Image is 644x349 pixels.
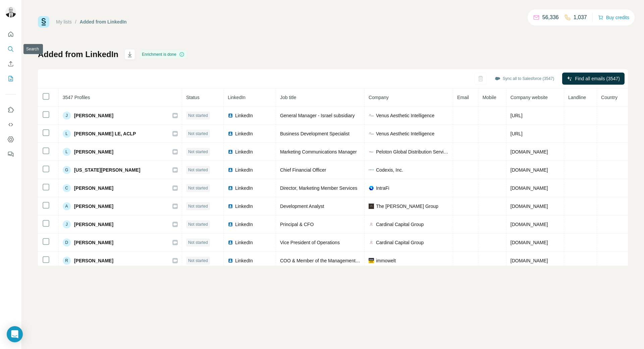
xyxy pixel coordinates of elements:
[74,239,113,246] span: [PERSON_NAME]
[228,258,233,263] img: LinkedIn logo
[74,203,113,210] span: [PERSON_NAME]
[235,257,253,264] span: LinkedIn
[235,239,253,246] span: LinkedIn
[56,19,72,25] a: My lists
[5,58,16,70] button: Enrich CSV
[280,185,357,191] span: Director, Marketing Member Services
[228,149,233,155] img: LinkedIn logo
[186,95,200,100] span: Status
[511,113,523,118] span: [URL]
[5,28,16,40] button: Quick start
[63,148,71,156] div: L
[376,257,396,264] span: immowelt
[80,18,127,25] div: Added from LinkedIn
[5,43,16,55] button: Search
[63,220,71,228] div: J
[280,204,324,209] span: Development Analyst
[63,130,71,138] div: L
[74,112,113,119] span: [PERSON_NAME]
[188,239,208,246] span: Not started
[457,95,469,100] span: Email
[369,185,374,191] img: company-logo
[188,149,208,155] span: Not started
[235,130,253,137] span: LinkedIn
[598,13,629,22] button: Buy credits
[188,203,208,209] span: Not started
[376,203,438,210] span: The [PERSON_NAME] Group
[574,13,587,21] p: 1,037
[511,131,523,136] span: [URL]
[188,167,208,173] span: Not started
[280,167,326,173] span: Chief Financial Officer
[63,257,71,265] div: R
[568,95,586,100] span: Landline
[235,185,253,191] span: LinkedIn
[511,95,548,100] span: Company website
[63,184,71,192] div: C
[369,131,374,136] img: company-logo
[280,113,355,118] span: General Manager - Israel subsidiary
[369,204,374,209] img: company-logo
[188,221,208,227] span: Not started
[511,149,548,155] span: [DOMAIN_NAME]
[511,222,548,227] span: [DOMAIN_NAME]
[376,148,449,155] span: Peloton Global Distribution Services
[5,119,16,131] button: Use Surfe API
[280,149,357,155] span: Marketing Communications Manager
[75,18,76,25] li: /
[5,148,16,160] button: Feedback
[228,222,233,227] img: LinkedIn logo
[376,112,434,119] span: Venus Aesthetic Intelligence
[235,203,253,210] span: LinkedIn
[5,133,16,145] button: Dashboard
[228,131,233,136] img: LinkedIn logo
[140,50,186,58] div: Enrichment is done
[369,113,374,118] img: company-logo
[511,185,548,191] span: [DOMAIN_NAME]
[601,95,618,100] span: Country
[228,113,233,118] img: LinkedIn logo
[74,257,113,264] span: [PERSON_NAME]
[38,16,49,28] img: Surfe Logo
[63,238,71,247] div: D
[74,130,136,137] span: [PERSON_NAME] LE, ACLP
[280,131,350,136] span: Business Development Specialist
[376,130,434,137] span: Venus Aesthetic Intelligence
[542,13,559,21] p: 56,336
[74,185,113,191] span: [PERSON_NAME]
[511,204,548,209] span: [DOMAIN_NAME]
[280,258,369,263] span: COO & Member of the Management Board
[228,204,233,209] img: LinkedIn logo
[376,167,403,173] span: Codexis, Inc.
[369,222,374,227] img: company-logo
[280,240,340,245] span: Vice President of Operations
[511,258,548,263] span: [DOMAIN_NAME]
[490,74,559,84] button: Sync all to Salesforce (3547)
[511,240,548,245] span: [DOMAIN_NAME]
[482,95,496,100] span: Mobile
[511,167,548,173] span: [DOMAIN_NAME]
[188,113,208,119] span: Not started
[74,221,113,228] span: [PERSON_NAME]
[63,166,71,174] div: G
[369,240,374,245] img: company-logo
[235,221,253,228] span: LinkedIn
[63,112,71,120] div: J
[235,148,253,155] span: LinkedIn
[235,167,253,173] span: LinkedIn
[562,73,625,85] button: Find all emails (3547)
[228,167,233,173] img: LinkedIn logo
[280,222,314,227] span: Principal & CFO
[369,258,374,263] img: company-logo
[280,95,296,100] span: Job title
[7,326,23,342] div: Open Intercom Messenger
[188,185,208,191] span: Not started
[5,7,16,17] img: Avatar
[5,104,16,116] button: Use Surfe on LinkedIn
[376,221,424,228] span: Cardinal Capital Group
[235,112,253,119] span: LinkedIn
[63,202,71,210] div: A
[228,185,233,191] img: LinkedIn logo
[38,49,118,60] h1: Added from LinkedIn
[74,167,141,173] span: [US_STATE][PERSON_NAME]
